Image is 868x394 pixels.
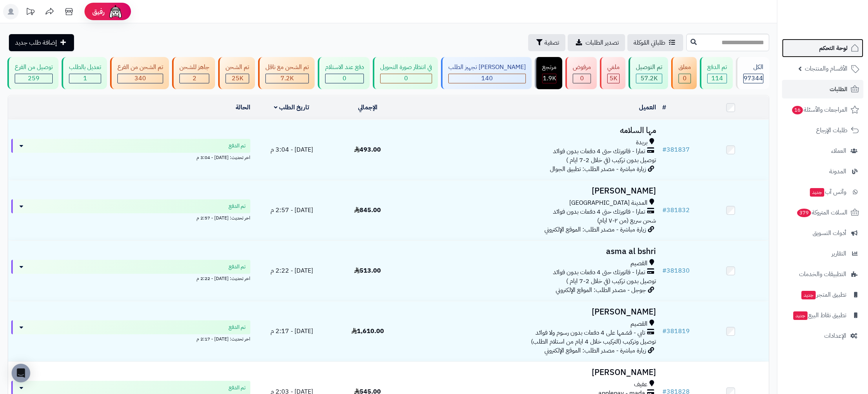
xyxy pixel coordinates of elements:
a: الكل97344 [734,57,771,89]
a: الطلبات [782,80,863,98]
a: السلات المتروكة379 [782,203,863,222]
span: [DATE] - 3:04 م [270,145,313,154]
span: الإعدادات [824,330,846,341]
span: جديد [801,291,816,299]
span: 114 [711,74,723,83]
h3: [PERSON_NAME] [409,368,656,377]
a: الإجمالي [358,103,377,112]
span: 140 [481,74,493,83]
a: لوحة التحكم [782,39,863,57]
div: 7222 [266,74,308,83]
div: ملغي [607,63,620,72]
a: العميل [639,103,656,112]
div: 114 [708,74,727,83]
span: جوجل - مصدر الطلب: الموقع الإلكتروني [556,285,646,295]
span: تم الدفع [229,142,246,150]
span: 0 [343,74,346,83]
span: القصيم [630,259,648,268]
div: 1855 [542,74,556,83]
span: # [662,206,666,215]
a: #381830 [662,266,690,275]
span: شحن سريع (من ٢-٧ ايام) [597,216,656,225]
a: المدونة [782,162,863,181]
h3: [PERSON_NAME] [409,187,656,195]
span: إضافة طلب جديد [15,38,57,47]
a: #381832 [662,206,690,215]
span: 5K [610,74,617,83]
span: تم الدفع [229,384,246,392]
a: تصدير الطلبات [568,34,625,51]
span: تصفية [544,38,559,47]
span: تمارا - فاتورتك حتى 4 دفعات بدون فوائد [553,207,645,216]
div: اخر تحديث: [DATE] - 3:04 م [11,153,250,161]
span: أدوات التسويق [813,228,846,238]
div: 140 [449,74,525,83]
span: زيارة مباشرة - مصدر الطلب: الموقع الإلكتروني [544,225,646,234]
span: المدينة [GEOGRAPHIC_DATA] [569,199,648,207]
div: تم الشحن [226,63,249,72]
div: 57200 [636,74,662,83]
span: # [662,266,666,275]
span: تم الدفع [229,202,246,210]
div: معلق [679,63,691,72]
div: اخر تحديث: [DATE] - 2:57 م [11,213,250,221]
a: تطبيق نقاط البيعجديد [782,306,863,325]
a: تعديل بالطلب 1 [60,57,108,89]
a: وآتس آبجديد [782,183,863,201]
a: #381819 [662,327,690,336]
div: توصيل من الفرع [15,63,53,72]
span: طلبات الإرجاع [816,125,847,136]
span: وآتس آب [809,187,846,197]
div: الكل [743,63,763,72]
div: مرتجع [542,63,556,72]
span: 340 [134,74,146,83]
div: دفع عند الاستلام [325,63,364,72]
span: زيارة مباشرة - مصدر الطلب: تطبيق الجوال [550,164,646,174]
span: السلات المتروكة [796,207,847,218]
span: المراجعات والأسئلة [791,104,847,115]
span: # [662,327,666,336]
a: تم التوصيل 57.2K [627,57,670,89]
span: # [662,145,666,154]
a: تطبيق المتجرجديد [782,285,863,304]
a: المراجعات والأسئلة16 [782,100,863,119]
span: [DATE] - 2:22 م [270,266,313,275]
a: العملاء [782,142,863,160]
a: التقارير [782,244,863,263]
span: توصيل بدون تركيب (في خلال 2-7 ايام ) [566,276,656,286]
span: تم الدفع [229,263,246,271]
span: التقارير [832,248,846,259]
span: الأقسام والمنتجات [805,63,847,74]
div: 259 [15,74,52,83]
span: [DATE] - 2:57 م [270,206,313,215]
span: [DATE] - 2:17 م [270,327,313,336]
div: مرفوض [573,63,591,72]
div: اخر تحديث: [DATE] - 2:22 م [11,274,250,282]
div: 0 [679,74,691,83]
a: طلباتي المُوكلة [627,34,683,51]
span: 0 [683,74,687,83]
span: لوحة التحكم [819,43,847,54]
a: في انتظار صورة التحويل 0 [371,57,439,89]
div: 5009 [608,74,619,83]
a: الحالة [236,103,250,112]
a: معلق 0 [670,57,698,89]
span: تصدير الطلبات [586,38,619,47]
a: تم الشحن مع ناقل 7.2K [257,57,316,89]
span: 0 [580,74,584,83]
span: 259 [28,74,40,83]
a: [PERSON_NAME] تجهيز الطلب 140 [439,57,533,89]
div: تم الشحن من الفرع [117,63,163,72]
span: طلباتي المُوكلة [634,38,665,47]
a: تحديثات المنصة [21,4,40,21]
span: 513.00 [354,266,381,275]
a: ملغي 5K [598,57,627,89]
span: المدونة [829,166,846,177]
div: تم الدفع [707,63,727,72]
a: التطبيقات والخدمات [782,265,863,283]
button: تصفية [528,34,565,51]
div: تعديل بالطلب [69,63,101,72]
span: تابي - قسّمها على 4 دفعات بدون رسوم ولا فوائد [536,328,645,337]
a: تم الدفع 114 [698,57,734,89]
a: الإعدادات [782,327,863,345]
